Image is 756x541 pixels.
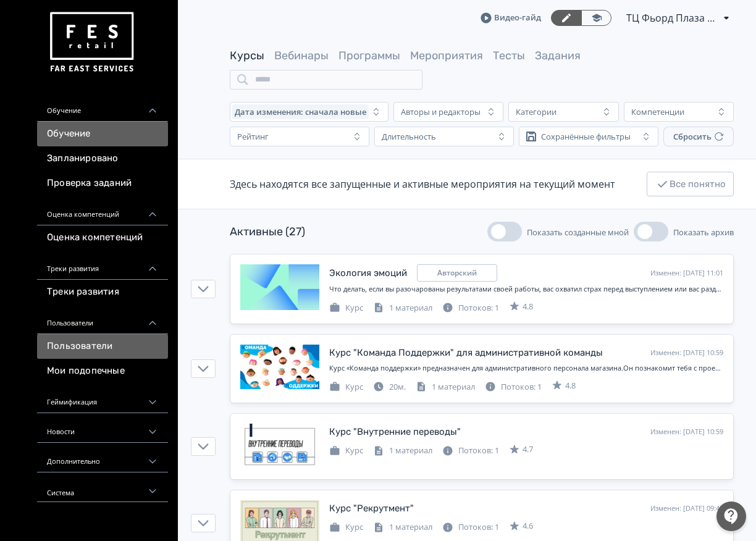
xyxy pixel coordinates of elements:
[373,302,432,314] div: 1 материал
[508,102,618,122] button: Категории
[37,359,168,384] a: Мои подопечные
[37,413,168,443] div: Новости
[393,102,503,122] button: Авторы и редакторы
[442,521,499,534] div: Потоков: 1
[235,107,366,117] span: Дата изменения: сначала новые
[37,472,168,502] div: Система
[329,445,363,457] div: Курс
[37,250,168,280] div: Треки развития
[442,445,499,457] div: Потоков: 1
[37,225,168,250] a: Оценка компетенций
[230,102,388,122] button: Дата изменения: сначала новые
[329,266,407,280] div: Экология эмоций
[650,503,723,514] div: Изменен: [DATE] 09:48
[493,49,525,62] a: Тесты
[37,280,168,304] a: Треки развития
[382,132,436,141] div: Длительность
[373,445,432,457] div: 1 материал
[37,122,168,146] a: Обучение
[37,443,168,472] div: Дополнительно
[230,177,615,191] div: Здесь находятся все запущенные и активные мероприятия на текущий момент
[329,302,363,314] div: Курс
[527,227,629,238] span: Показать созданные мной
[37,384,168,413] div: Геймификация
[650,348,723,358] div: Изменен: [DATE] 10:59
[274,49,329,62] a: Вебинары
[516,107,556,117] div: Категории
[37,304,168,334] div: Пользователи
[47,7,136,77] img: https://files.teachbase.ru/system/account/57463/logo/medium-936fc5084dd2c598f50a98b9cbe0469a.png
[329,521,363,534] div: Курс
[230,224,305,240] div: Активные (27)
[647,172,734,196] button: Все понятно
[338,49,400,62] a: Программы
[374,127,514,146] button: Длительность
[541,132,631,141] div: Сохранённые фильтры
[237,132,269,141] div: Рейтинг
[417,264,497,282] div: copyright
[37,146,168,171] a: Запланировано
[485,381,542,393] div: Потоков: 1
[373,521,432,534] div: 1 материал
[329,501,414,516] div: Курс "Рекрутмент"
[523,301,533,313] span: 4.8
[650,268,723,279] div: Изменен: [DATE] 11:01
[416,381,475,393] div: 1 материал
[581,10,611,26] a: Переключиться в режим ученика
[329,381,363,393] div: Курс
[329,425,461,439] div: Курс "Внутренние переводы"
[565,380,576,392] span: 4.8
[626,10,719,25] span: ТЦ Фьорд Плаза Псков ХС 6112250
[329,363,723,374] div: Курс «Команда поддержки» предназначен для административного персонала магазина.Он познакомит тебя...
[624,102,734,122] button: Компетенции
[519,127,658,146] button: Сохранённые фильтры
[523,443,533,456] span: 4.7
[410,49,483,62] a: Мероприятия
[37,334,168,359] a: Пользователи
[37,171,168,196] a: Проверка заданий
[650,427,723,437] div: Изменен: [DATE] 10:59
[37,196,168,225] div: Оценка компетенций
[535,49,581,62] a: Задания
[663,127,734,146] button: Сбросить
[523,520,533,532] span: 4.6
[442,302,499,314] div: Потоков: 1
[673,227,734,238] span: Показать архив
[329,346,603,360] div: Курс "Команда Поддержки" для административной команды
[481,12,541,24] a: Видео-гайд
[401,107,481,117] div: Авторы и редакторы
[389,381,406,392] span: 20м.
[230,49,264,62] a: Курсы
[37,92,168,122] div: Обучение
[230,127,369,146] button: Рейтинг
[631,107,684,117] div: Компетенции
[329,284,723,295] div: Что делать, если вы разочарованы результатами своей работы, вас охватил страх перед выступлением ...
